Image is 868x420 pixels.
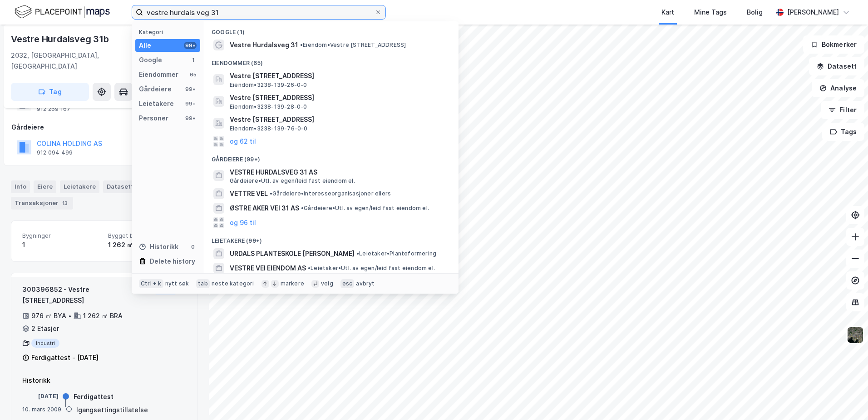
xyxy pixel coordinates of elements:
[787,7,839,18] div: [PERSON_NAME]
[196,279,210,288] div: tab
[22,392,59,400] div: [DATE]
[847,326,864,344] img: 9k=
[139,279,163,288] div: Ctrl + k
[821,101,864,119] button: Filter
[301,205,304,211] span: •
[230,248,355,259] span: URDALS PLANTESKOLE [PERSON_NAME]
[809,57,864,75] button: Datasett
[321,280,333,287] div: velg
[230,263,306,274] span: VESTRE VEI EIENDOM AS
[22,405,62,414] div: 10. mars 2009
[31,352,99,363] div: Ferdigattest - [DATE]
[308,265,311,271] span: •
[139,84,172,95] div: Gårdeiere
[270,190,272,197] span: •
[212,280,254,287] div: neste kategori
[230,125,308,132] span: Eiendom • 3238-139-76-0-0
[139,241,178,252] div: Historikk
[300,41,406,49] span: Eiendom • Vestre [STREET_ADDRESS]
[230,70,448,81] span: Vestre [STREET_ADDRESS]
[37,105,70,113] div: 912 269 167
[356,250,359,257] span: •
[230,177,355,185] span: Gårdeiere • Utl. av egen/leid fast eiendom el.
[11,50,147,72] div: 2032, [GEOGRAPHIC_DATA], [GEOGRAPHIC_DATA]
[230,81,307,89] span: Eiendom • 3238-139-26-0-0
[230,92,448,103] span: Vestre [STREET_ADDRESS]
[204,52,459,69] div: Eiendommer (65)
[31,310,66,321] div: 976 ㎡ BYA
[281,280,304,287] div: markere
[230,136,256,147] button: og 62 til
[150,256,195,267] div: Delete history
[300,41,303,48] span: •
[68,312,72,320] div: •
[204,21,459,38] div: Google (1)
[204,230,459,246] div: Leietakere (99+)
[11,197,73,210] div: Transaksjoner
[230,188,268,199] span: VETTRE VEL
[31,323,59,334] div: 2 Etasjer
[823,376,868,420] div: Kontrollprogram for chat
[103,180,137,193] div: Datasett
[11,122,197,133] div: Gårdeiere
[11,83,89,101] button: Tag
[60,180,99,193] div: Leietakere
[230,114,448,125] span: Vestre [STREET_ADDRESS]
[204,149,459,165] div: Gårdeiere (99+)
[189,71,197,78] div: 65
[143,5,375,19] input: Søk på adresse, matrikkel, gårdeiere, leietakere eller personer
[184,85,197,93] div: 99+
[747,7,763,18] div: Bolig
[34,180,56,193] div: Eiere
[11,180,30,193] div: Info
[356,280,375,287] div: avbryt
[83,310,123,321] div: 1 262 ㎡ BRA
[139,55,162,65] div: Google
[230,40,298,50] span: Vestre Hurdalsveg 31
[108,232,187,240] span: Bygget bygningsområde
[661,7,674,18] div: Kart
[803,35,864,54] button: Bokmerker
[165,280,189,287] div: nytt søk
[184,42,197,49] div: 99+
[139,113,168,124] div: Personer
[812,79,864,97] button: Analyse
[139,98,174,109] div: Leietakere
[37,149,73,156] div: 912 094 499
[694,7,727,18] div: Mine Tags
[230,167,448,178] span: VESTRE HURDALSVEG 31 AS
[60,199,69,208] div: 13
[356,250,436,257] span: Leietaker • Planteformering
[270,190,391,197] span: Gårdeiere • Interesseorganisasjoner ellers
[184,115,197,122] div: 99+
[189,56,197,64] div: 1
[11,32,111,46] div: Vestre Hurdalsveg 31b
[230,217,256,228] button: og 96 til
[822,123,864,141] button: Tags
[823,376,868,420] iframe: Chat Widget
[108,240,187,250] div: 1 262 ㎡
[230,103,307,110] span: Eiendom • 3238-139-28-0-0
[22,284,152,306] div: 300396852 - Vestre [STREET_ADDRESS]
[22,375,187,386] div: Historikk
[76,405,148,415] div: Igangsettingstillatelse
[301,205,429,212] span: Gårdeiere • Utl. av egen/leid fast eiendom el.
[15,4,110,20] img: logo.f888ab2527a4732fd821a326f86c7f29.svg
[74,391,113,402] div: Ferdigattest
[230,203,299,214] span: ØSTRE AKER VEI 31 AS
[22,232,101,240] span: Bygninger
[184,100,197,107] div: 99+
[340,279,355,288] div: esc
[139,69,178,80] div: Eiendommer
[139,40,151,51] div: Alle
[189,243,197,250] div: 0
[308,265,435,272] span: Leietaker • Utl. av egen/leid fast eiendom el.
[139,29,200,35] div: Kategori
[22,240,101,250] div: 1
